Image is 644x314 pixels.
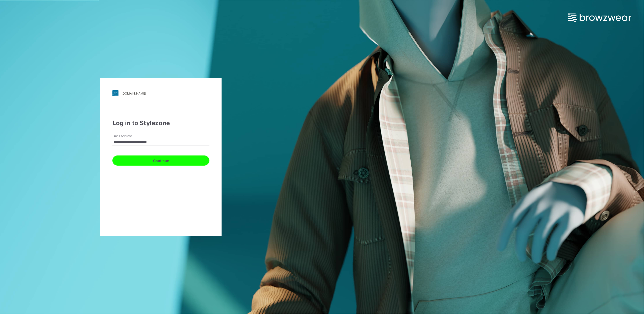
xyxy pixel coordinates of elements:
div: [DOMAIN_NAME] [122,92,146,95]
button: Continue [112,155,209,166]
label: Email Address [112,134,148,138]
a: [DOMAIN_NAME] [112,90,209,96]
img: browzwear-logo.e42bd6dac1945053ebaf764b6aa21510.svg [568,13,631,22]
div: Log in to Stylezone [112,119,209,128]
img: stylezone-logo.562084cfcfab977791bfbf7441f1a819.svg [112,90,118,96]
